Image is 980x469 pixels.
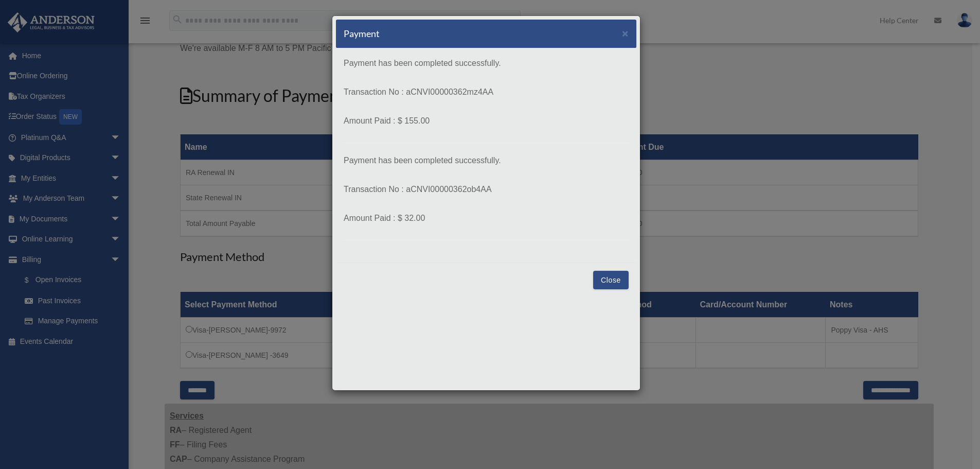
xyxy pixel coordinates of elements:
[344,211,629,225] p: Amount Paid : $ 32.00
[622,28,629,39] button: Close
[344,153,629,168] p: Payment has been completed successfully.
[344,114,629,128] p: Amount Paid : $ 155.00
[622,27,629,39] span: ×
[344,56,629,71] p: Payment has been completed successfully.
[344,27,380,40] h5: Payment
[344,182,629,197] p: Transaction No : aCNVI00000362ob4AA
[593,271,629,289] button: Close
[344,85,629,99] p: Transaction No : aCNVI00000362mz4AA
